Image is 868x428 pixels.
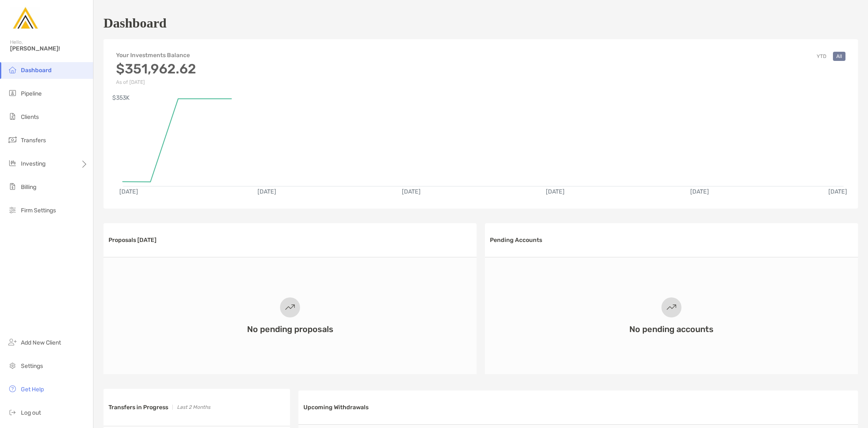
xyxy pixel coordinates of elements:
img: billing icon [8,181,18,191]
span: [PERSON_NAME]! [10,45,88,52]
p: As of [DATE] [116,79,196,85]
img: clients icon [8,111,18,121]
h3: Transfers in Progress [108,404,168,411]
span: Pipeline [21,90,42,97]
img: investing icon [8,158,18,168]
button: YTD [813,52,830,61]
h3: No pending accounts [629,324,714,334]
text: [DATE] [119,188,138,195]
span: Billing [21,184,36,191]
span: Dashboard [21,67,52,74]
span: Firm Settings [21,207,56,214]
span: Investing [21,160,45,167]
span: Transfers [21,137,46,144]
img: pipeline icon [8,88,18,98]
img: dashboard icon [8,65,18,75]
text: [DATE] [690,188,709,195]
span: Log out [21,409,41,416]
button: All [833,52,845,61]
img: firm-settings icon [8,205,18,215]
text: [DATE] [546,188,565,195]
img: settings icon [8,360,18,370]
h3: Upcoming Withdrawals [303,404,368,411]
h3: $351,962.62 [116,61,196,77]
text: [DATE] [257,188,276,195]
span: Get Help [21,386,44,393]
h3: Pending Accounts [490,237,542,244]
text: $353K [112,94,130,101]
h3: No pending proposals [247,324,333,334]
h4: Your Investments Balance [116,52,196,59]
h3: Proposals [DATE] [108,237,156,244]
p: Last 2 Months [177,402,210,413]
img: transfers icon [8,135,18,145]
span: Clients [21,113,39,121]
img: get-help icon [8,384,18,394]
img: Zoe Logo [10,3,40,33]
text: [DATE] [402,188,421,195]
span: Settings [21,363,43,370]
h1: Dashboard [103,15,167,31]
span: Add New Client [21,339,61,346]
img: logout icon [8,407,18,417]
img: add_new_client icon [8,337,18,347]
text: [DATE] [828,188,847,195]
